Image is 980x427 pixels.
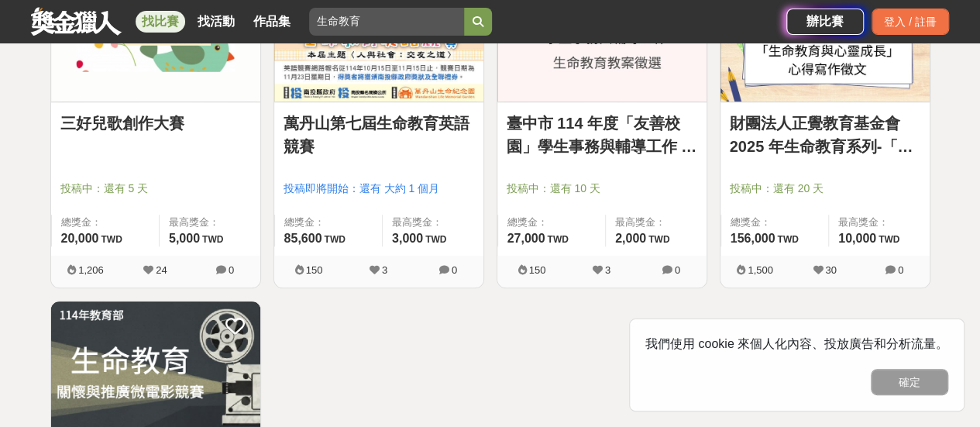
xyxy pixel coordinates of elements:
span: 156,000 [731,232,775,245]
span: 1,500 [748,264,773,276]
a: 作品集 [247,11,297,33]
span: 3 [605,264,610,276]
span: 最高獎金： [838,215,920,230]
span: 0 [675,264,680,276]
span: TWD [101,234,122,245]
span: 20,000 [61,232,99,245]
span: TWD [202,234,223,245]
a: 找比賽 [136,11,185,33]
a: 找活動 [191,11,241,33]
a: 三好兒歌創作大賽 [60,112,251,135]
span: 最高獎金： [615,215,697,230]
span: 總獎金： [284,215,373,230]
span: 總獎金： [507,215,596,230]
span: 150 [306,264,323,276]
button: 確定 [871,369,948,395]
a: 臺中市 114 年度「友善校園」學生事務與輔導工作 生命教育教案徵選 [507,112,697,158]
span: 85,600 [284,232,322,245]
span: TWD [777,234,798,245]
span: 我們使用 cookie 來個人化內容、投放廣告和分析流量。 [645,337,948,350]
span: 總獎金： [731,215,819,230]
span: 投稿中：還有 5 天 [60,181,251,197]
span: TWD [879,234,899,245]
span: 2,000 [615,232,646,245]
span: 3 [382,264,387,276]
div: 登入 / 註冊 [872,9,949,35]
span: 0 [452,264,457,276]
span: TWD [648,234,669,245]
span: TWD [425,234,446,245]
span: 1,206 [78,264,104,276]
a: 辦比賽 [786,9,864,35]
span: 24 [156,264,167,276]
span: 投稿中：還有 20 天 [730,181,920,197]
span: 3,000 [392,232,423,245]
span: 最高獎金： [169,215,251,230]
span: 30 [825,264,836,276]
a: 萬丹山第七屆生命教育英語競賽 [284,112,474,158]
span: 27,000 [507,232,545,245]
span: TWD [547,234,568,245]
span: 總獎金： [61,215,150,230]
span: TWD [324,234,345,245]
span: 10,000 [838,232,876,245]
span: 投稿即將開始：還有 大約 1 個月 [284,181,474,197]
span: 0 [229,264,234,276]
a: 財團法人正覺教育基金會 2025 年生命教育系列-「生命教育與心靈成長」心得寫作徵文 [730,112,920,158]
span: 150 [529,264,546,276]
span: 最高獎金： [392,215,474,230]
span: 投稿中：還有 10 天 [507,181,697,197]
span: 5,000 [169,232,200,245]
input: 2025「洗手新日常：全民 ALL IN」洗手歌全台徵選 [309,8,464,36]
span: 0 [898,264,903,276]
